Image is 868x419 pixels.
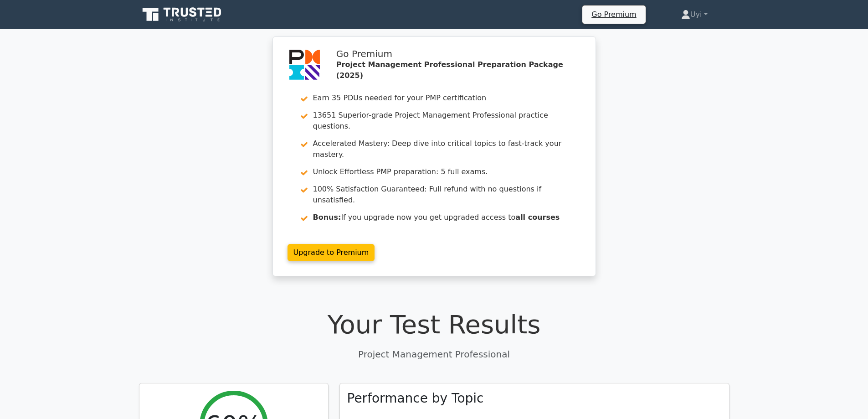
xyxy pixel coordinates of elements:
a: Go Premium [586,8,642,21]
a: Uyi [659,5,729,24]
h3: Performance by Topic [347,391,484,406]
h1: Your Test Results [139,309,729,340]
p: Project Management Professional [139,347,729,361]
a: Upgrade to Premium [288,244,375,261]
